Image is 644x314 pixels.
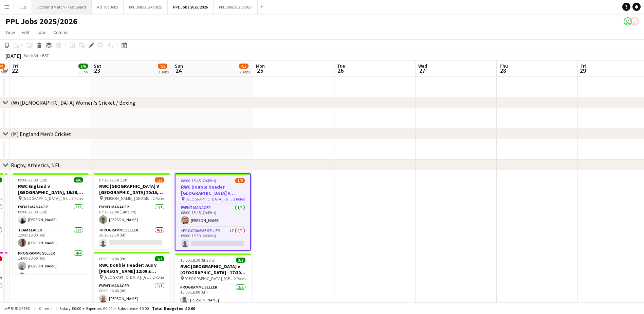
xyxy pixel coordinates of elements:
span: Week 34 [22,53,39,58]
span: 0 items [37,306,54,311]
a: Jobs [34,28,49,37]
span: [GEOGRAPHIC_DATA], [GEOGRAPHIC_DATA] [185,276,234,281]
div: 3 Jobs [158,69,169,74]
button: PPL Jobs 2024/2025 [124,0,168,14]
span: Sat [94,63,101,69]
span: 2 Roles [153,196,164,201]
span: 22 [12,67,18,74]
span: [GEOGRAPHIC_DATA], [GEOGRAPHIC_DATA] [185,196,233,202]
app-job-card: 07:30-22:30 (15h)1/2RWC [GEOGRAPHIC_DATA] V [GEOGRAPHIC_DATA] 20:15, [GEOGRAPHIC_DATA] [PERSON_NA... [94,173,170,249]
span: 25 [255,67,265,74]
span: 2 Roles [233,196,245,202]
app-card-role: Programme Seller0/116:30-22:30 (6h) [94,226,170,249]
span: Mon [256,63,265,69]
span: 6/6 [78,64,88,69]
app-card-role: Programme Seller1I0/109:00-15:30 (6h30m) [176,227,250,250]
div: (W) [DEMOGRAPHIC_DATA] Women's Cricket / Boxing [11,99,135,106]
span: 09:00-21:00 (12h) [18,177,48,182]
app-card-role: Event Manager1/108:00-15:45 (7h45m)[PERSON_NAME] [176,204,250,227]
span: [GEOGRAPHIC_DATA], [GEOGRAPHIC_DATA] [22,196,72,201]
span: Jobs [36,29,47,35]
a: View [3,28,18,37]
span: 1/2 [235,178,245,183]
span: Tue [337,63,345,69]
app-user-avatar: Jane Barron [630,17,639,25]
span: Edit [22,29,30,35]
span: 27 [417,67,427,74]
span: Fri [13,63,18,69]
span: 2 Roles [234,276,245,281]
a: Comms [51,28,71,37]
span: 3/3 [155,256,164,261]
span: Wed [418,63,427,69]
div: Salary £0.00 + Expenses £0.00 + Subsistence £0.00 = [59,306,195,311]
span: 23 [93,67,101,74]
span: [GEOGRAPHIC_DATA], [GEOGRAPHIC_DATA] [104,275,153,280]
span: 1/2 [155,177,164,182]
div: Rugby, Athletics, NFL [11,162,60,169]
button: Budgeted [3,305,32,312]
span: Budgeted [11,306,31,311]
div: [DATE] [5,52,21,59]
div: (M) England Men's Cricket [11,130,71,137]
span: 26 [336,67,345,74]
span: 3 Roles [72,196,83,201]
span: Thu [499,63,508,69]
h3: RWC Double Header: Aus v [PERSON_NAME] 12:00 & [PERSON_NAME] v Wal 14:45 - [GEOGRAPHIC_DATA], [GE... [94,262,170,274]
div: 1 Job [79,69,88,74]
app-card-role: Programme Seller4/414:00-20:00 (6h)[PERSON_NAME][PERSON_NAME] [13,249,89,302]
span: Sun [175,63,183,69]
div: BST [42,53,49,58]
span: 7/8 [158,64,167,69]
app-card-role: Event Manager1/109:00-21:00 (12h)[PERSON_NAME] [13,203,89,226]
app-job-card: 08:00-15:45 (7h45m)1/2RWC Double Header [GEOGRAPHIC_DATA] v [GEOGRAPHIC_DATA] 12:00 & [GEOGRAPHIC... [175,173,251,251]
span: 07:30-22:30 (15h) [99,177,129,182]
span: 10:00-18:30 (8h30m) [180,258,216,263]
span: [PERSON_NAME], [GEOGRAPHIC_DATA] [104,196,153,201]
span: Comms [53,29,69,35]
span: View [5,29,15,35]
h3: RWC [GEOGRAPHIC_DATA] V [GEOGRAPHIC_DATA] 20:15, [GEOGRAPHIC_DATA] [94,183,170,195]
app-job-card: 09:00-21:00 (12h)6/6RWC England v [GEOGRAPHIC_DATA], 19:30, [GEOGRAPHIC_DATA] [GEOGRAPHIC_DATA], ... [13,173,89,274]
app-user-avatar: Jane Barron [624,17,632,25]
span: 2 Roles [153,275,164,280]
div: 2 Jobs [239,69,250,74]
span: 29 [579,67,586,74]
app-card-role: Event Manager1/107:30-22:00 (14h30m)[PERSON_NAME] [94,203,170,226]
h3: RWC [GEOGRAPHIC_DATA] v [GEOGRAPHIC_DATA] - 17:30, [GEOGRAPHIC_DATA] [175,263,251,276]
span: Fri [581,63,586,69]
button: Ad Hoc Jobs [92,0,124,14]
button: ECB [14,0,32,14]
a: Edit [19,28,32,37]
span: Total Budgeted £0.00 [152,306,195,311]
h3: RWC England v [GEOGRAPHIC_DATA], 19:30, [GEOGRAPHIC_DATA] [13,183,89,195]
span: 4/5 [239,64,249,69]
span: 08:00-16:00 (8h) [99,256,127,261]
app-card-role: Team Leader1/112:00-18:00 (6h)[PERSON_NAME] [13,226,89,249]
span: 08:00-15:45 (7h45m) [181,178,216,183]
span: 24 [174,67,183,74]
button: PPL Jobs 2025/2026 [168,0,214,14]
button: Scotland Match - Test Board [32,0,92,14]
h1: PPL Jobs 2025/2026 [5,16,77,27]
span: 3/3 [236,258,245,263]
span: 28 [498,67,508,74]
h3: RWC Double Header [GEOGRAPHIC_DATA] v [GEOGRAPHIC_DATA] 12:00 & [GEOGRAPHIC_DATA] v [GEOGRAPHIC_D... [176,184,250,196]
app-card-role: Event Manager1/108:00-16:00 (8h)[PERSON_NAME] [94,282,170,305]
span: 6/6 [74,177,83,182]
button: PPL Jobs 2026/2027 [214,0,258,14]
